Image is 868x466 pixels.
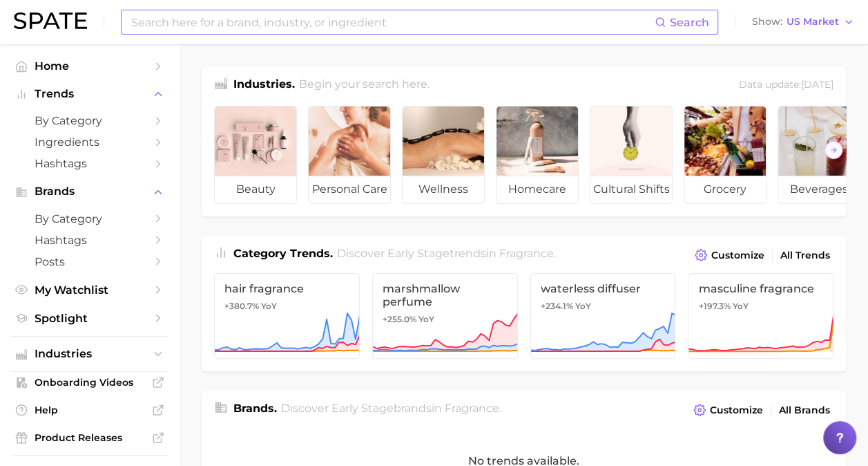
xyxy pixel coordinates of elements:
[711,250,764,261] span: Customize
[752,18,782,26] span: Show
[739,76,833,95] div: Data update: [DATE]
[35,376,145,389] span: Onboarding Videos
[233,402,277,415] span: Brands .
[35,404,145,416] span: Help
[779,404,830,416] span: All Brands
[214,106,297,204] a: beauty
[777,246,833,265] a: All Trends
[11,427,168,448] a: Product Releases
[224,282,349,295] span: hair fragrance
[233,76,295,95] h1: Industries.
[11,230,168,251] a: Hashtags
[11,153,168,174] a: Hashtags
[35,255,145,268] span: Posts
[35,431,145,444] span: Product Releases
[732,301,748,312] span: YoY
[14,12,87,29] img: SPATE
[775,401,833,420] a: All Brands
[684,106,766,204] a: grocery
[418,314,434,325] span: YoY
[35,283,145,297] span: My Watchlist
[824,141,842,159] button: Scroll Right
[698,301,730,311] span: +197.3%
[224,301,259,311] span: +380.7%
[11,308,168,329] a: Spotlight
[11,400,168,420] a: Help
[215,176,296,203] span: beauty
[530,273,676,359] a: waterless diffuser+234.1% YoY
[35,185,145,198] span: Brands
[281,402,501,415] span: Discover Early Stage brands in .
[541,301,573,311] span: +234.1%
[496,106,579,204] a: homecare
[698,282,823,295] span: masculine fragrance
[35,348,145,360] span: Industries
[11,55,168,77] a: Home
[233,247,333,260] span: Category Trends .
[402,106,485,204] a: wellness
[787,18,839,26] span: US Market
[688,273,833,359] a: masculine fragrance+197.3% YoY
[337,247,556,260] span: Discover Early Stage trends in .
[691,245,768,265] button: Customize
[35,234,145,247] span: Hashtags
[309,176,390,203] span: personal care
[261,301,277,312] span: YoY
[35,157,145,170] span: Hashtags
[372,273,518,359] a: marshmallow perfume+255.0% YoY
[710,404,763,416] span: Customize
[780,250,830,261] span: All Trends
[403,176,484,203] span: wellness
[35,88,145,100] span: Trends
[35,59,145,73] span: Home
[690,400,766,420] button: Customize
[308,106,391,204] a: personal care
[130,10,655,34] input: Search here for a brand, industry, or ingredient
[35,312,145,325] span: Spotlight
[299,76,430,95] h2: Begin your search here.
[749,13,858,31] button: ShowUS Market
[214,273,360,359] a: hair fragrance+380.7% YoY
[496,176,578,203] span: homecare
[11,181,168,202] button: Brands
[11,344,168,364] button: Industries
[11,279,168,301] a: My Watchlist
[541,282,666,295] span: waterless diffuser
[35,136,145,149] span: Ingredients
[11,208,168,230] a: by Category
[35,212,145,225] span: by Category
[11,110,168,131] a: by Category
[11,372,168,393] a: Onboarding Videos
[383,282,508,308] span: marshmallow perfume
[590,106,673,204] a: cultural shifts
[11,131,168,153] a: Ingredients
[670,16,709,29] span: Search
[499,247,554,260] span: fragrance
[11,84,168,104] button: Trends
[778,176,860,203] span: beverages
[383,314,416,324] span: +255.0%
[35,114,145,127] span: by Category
[778,106,860,204] a: beverages
[445,402,499,415] span: fragrance
[684,176,766,203] span: grocery
[575,301,591,312] span: YoY
[590,176,672,203] span: cultural shifts
[11,251,168,272] a: Posts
